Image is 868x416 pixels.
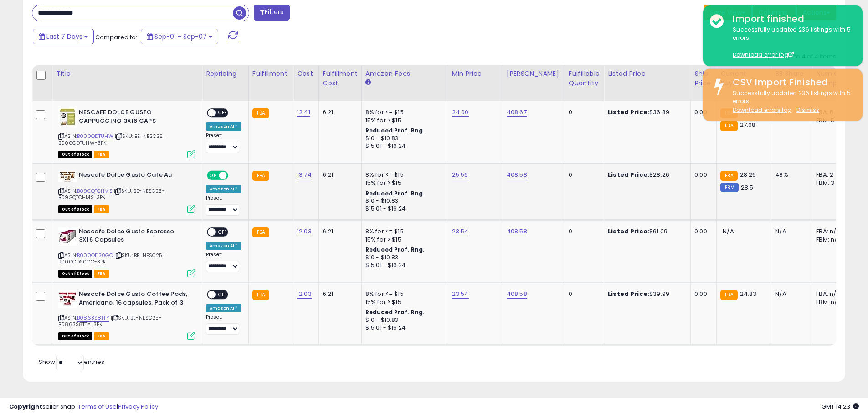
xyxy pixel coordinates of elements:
span: FBA [94,332,109,340]
div: Amazon AI * [206,122,241,131]
a: Terms of Use [78,402,117,411]
span: All listings that are currently out of stock and unavailable for purchase on Amazon [58,151,92,158]
div: 8% for <= $15 [365,290,441,298]
div: Preset: [206,252,241,272]
button: Save View [704,5,751,20]
span: 24.83 [740,290,757,298]
div: Amazon AI * [206,185,241,193]
div: 8% for <= $15 [365,171,441,179]
a: B0863S8TTY [77,314,109,322]
span: 28.26 [740,170,756,179]
div: Fulfillable Quantity [569,69,600,88]
div: Title [56,69,198,79]
div: 15% for > $15 [365,116,441,125]
div: $15.01 - $16.24 [365,205,441,213]
span: OFF [216,228,230,236]
div: $10 - $10.83 [365,135,441,142]
div: 0.00 [694,108,709,116]
strong: Copyright [9,402,42,411]
div: [PERSON_NAME] [507,69,561,79]
div: Amazon AI * [206,304,241,312]
img: 41TOAixGTKL._SL40_.jpg [58,227,77,246]
span: 28.5 [741,183,754,192]
div: 15% for > $15 [365,298,441,306]
div: N/A [775,227,805,236]
small: FBA [252,227,269,237]
div: ASIN: [58,108,195,157]
span: 27.08 [740,121,756,129]
div: $10 - $10.83 [365,316,441,324]
a: 23.54 [452,227,469,236]
span: ON [208,172,219,179]
div: FBM: 3 [816,179,846,187]
span: | SKU: BE-NESC25-B000ODTUHW-3PK [58,132,166,146]
div: N/A [775,290,805,298]
small: FBA [252,108,269,118]
div: 15% for > $15 [365,236,441,244]
div: ASIN: [58,290,195,339]
b: Reduced Prof. Rng. [365,246,425,253]
div: 0 [569,227,597,236]
small: FBA [252,171,269,181]
div: $15.01 - $16.24 [365,324,441,332]
small: FBA [720,171,737,181]
span: FBA [94,151,109,158]
b: Nescafe Dolce Gusto Cafe Au [79,171,190,182]
span: FBA [94,270,109,278]
img: 41G+qdHrIEL._SL40_.jpg [58,290,77,308]
span: FBA [94,205,109,213]
div: Amazon Fees [365,69,444,79]
div: Cost [297,69,315,79]
div: FBM: n/a [816,298,846,306]
div: 15% for > $15 [365,179,441,187]
button: Actions [797,5,836,20]
b: Listed Price: [608,290,649,298]
u: Dismiss [796,106,819,114]
a: 13.74 [297,170,312,179]
div: $15.01 - $16.24 [365,262,441,269]
a: 408.58 [507,227,527,236]
b: Listed Price: [608,227,649,236]
div: Successfully updated 236 listings with 5 errors. [726,26,856,59]
button: Filters [254,5,289,21]
span: All listings that are currently out of stock and unavailable for purchase on Amazon [58,332,92,340]
div: 6.21 [323,290,354,298]
img: 41puZsMSVaL._SL40_.jpg [58,171,77,182]
a: 24.00 [452,108,469,117]
div: 0.00 [694,227,709,236]
div: FBA: 2 [816,171,846,179]
button: Columns [753,5,796,20]
span: Sep-01 - Sep-07 [154,32,207,41]
div: Repricing [206,69,245,79]
div: FBM: n/a [816,236,846,244]
div: Preset: [206,195,241,216]
span: OFF [216,109,230,117]
div: Listed Price [608,69,687,79]
div: 0 [569,171,597,179]
a: B000ODTUHW [77,132,113,140]
a: 408.58 [507,170,527,179]
small: FBA [720,290,737,300]
div: Min Price [452,69,499,79]
b: Listed Price: [608,108,649,116]
div: Fulfillment [252,69,289,79]
a: 12.03 [297,290,312,299]
a: B09GQTCHMS [77,187,113,195]
span: | SKU: BE-NESC25-B09GQTCHMS-3PK [58,187,165,201]
small: FBA [720,121,737,131]
div: CSV Import Finished [726,76,856,89]
span: OFF [216,291,230,299]
button: Last 7 Days [33,29,94,44]
span: 2025-09-15 14:23 GMT [822,402,859,411]
div: $15.01 - $16.24 [365,142,441,150]
div: $61.09 [608,227,683,236]
div: 8% for <= $15 [365,227,441,236]
div: 0 [569,290,597,298]
div: Amazon AI * [206,242,241,250]
span: All listings that are currently out of stock and unavailable for purchase on Amazon [58,205,92,213]
div: $28.26 [608,171,683,179]
a: 25.56 [452,170,468,179]
span: N/A [723,227,734,236]
a: Download errors log [733,106,791,114]
span: | SKU: BE-NESC25-B0863S8TTY-3PK [58,314,162,328]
